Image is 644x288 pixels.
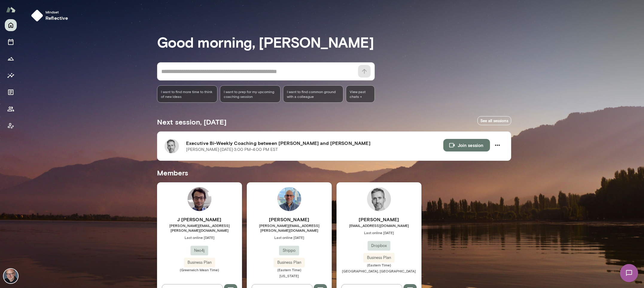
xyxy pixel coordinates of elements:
[337,223,421,228] span: [EMAIL_ADDRESS][DOMAIN_NAME]
[247,223,332,233] span: [PERSON_NAME][EMAIL_ADDRESS][PERSON_NAME][DOMAIN_NAME]
[279,274,299,278] span: [US_STATE]
[184,260,215,266] span: Business Plan
[363,255,395,261] span: Business Plan
[443,139,490,151] button: Join session
[247,235,332,240] span: Last online [DATE]
[477,116,511,125] a: See all sessions
[31,10,43,22] img: mindset
[157,216,242,223] h6: J [PERSON_NAME]
[188,187,211,211] img: J Barrasa
[247,216,332,223] h6: [PERSON_NAME]
[157,168,511,178] h5: Members
[157,267,242,272] span: (Greenwich Mean Time)
[157,235,242,240] span: Last online [DATE]
[367,187,391,211] img: George Baier IV
[45,10,68,14] span: Mindset
[5,53,17,65] button: Growth Plan
[342,269,416,273] span: [GEOGRAPHIC_DATA], [GEOGRAPHIC_DATA]
[186,147,278,153] p: [PERSON_NAME] · [DATE] · 3:00 PM-4:00 PM EST
[283,85,344,103] div: I want to find common ground with a colleague
[274,260,305,266] span: Business Plan
[279,248,299,254] span: Shippo
[6,4,16,15] img: Mento
[186,140,443,147] h6: Executive Bi-Weekly Coaching between [PERSON_NAME] and [PERSON_NAME]
[191,248,208,254] span: Neo4j
[220,85,281,103] div: I want to prep for my upcoming coaching session
[29,7,73,24] button: Mindsetreflective
[346,85,374,103] span: View past chats ->
[224,89,277,99] span: I want to prep for my upcoming coaching session
[287,89,340,99] span: I want to find common ground with a colleague
[4,269,18,283] img: Nick Gould
[45,14,68,22] h6: reflective
[5,36,17,48] button: Sessions
[5,86,17,98] button: Documents
[157,223,242,233] span: [PERSON_NAME][EMAIL_ADDRESS][PERSON_NAME][DOMAIN_NAME]
[337,216,421,223] h6: [PERSON_NAME]
[247,267,332,272] span: (Eastern Time)
[368,243,390,249] span: Dropbox
[277,187,301,211] img: Neil Patel
[337,263,421,267] span: (Eastern Time)
[157,117,226,127] h5: Next session, [DATE]
[5,103,17,115] button: Members
[337,230,421,235] span: Last online [DATE]
[157,85,218,103] div: I want to find more time to think of new ideas
[5,19,17,31] button: Home
[161,89,214,99] span: I want to find more time to think of new ideas
[5,120,17,132] button: Client app
[157,34,511,50] h3: Good morning, [PERSON_NAME]
[5,69,17,81] button: Insights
